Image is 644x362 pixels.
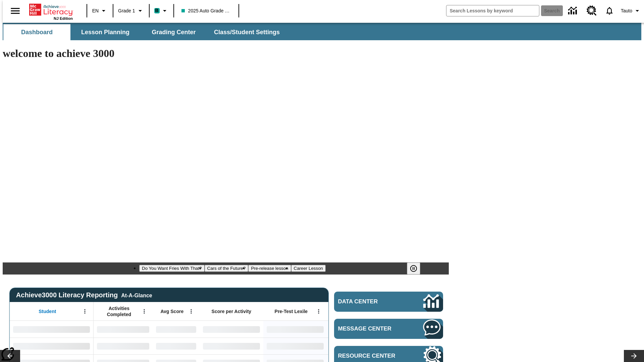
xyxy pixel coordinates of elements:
[186,306,196,316] button: Open Menu
[121,291,152,299] div: At-A-Glance
[334,292,443,312] a: Data Center
[291,265,326,272] button: Slide 4 Career Lesson
[155,6,159,15] span: B
[618,5,644,17] button: Profile/Settings
[29,2,73,20] div: Home
[39,308,56,314] span: Student
[446,5,539,16] input: search field
[407,262,420,275] button: Pause
[338,353,403,359] span: Resource Center
[212,308,252,314] span: Score per Activity
[338,298,401,305] span: Data Center
[181,7,231,14] span: 2025 Auto Grade 1 A
[583,2,601,20] a: Resource Center, Will open in new tab
[338,325,403,332] span: Message Center
[624,350,644,362] button: Lesson carousel, Next
[94,321,153,338] div: No Data,
[564,2,583,20] a: Data Center
[3,47,449,60] h1: welcome to achieve 3000
[248,265,291,272] button: Slide 3 Pre-release lesson
[152,28,196,36] span: Grading Center
[153,338,200,354] div: No Data,
[139,265,205,272] button: Slide 1 Do You Want Fries With That?
[601,2,618,19] a: Notifications
[140,24,207,40] button: Grading Center
[209,24,285,40] button: Class/Student Settings
[205,265,249,272] button: Slide 2 Cars of the Future?
[16,291,152,299] span: Achieve3000 Literacy Reporting
[21,28,53,36] span: Dashboard
[407,262,427,275] div: Pause
[94,338,153,354] div: No Data,
[72,24,139,40] button: Lesson Planning
[334,319,443,339] a: Message Center
[3,24,70,40] button: Dashboard
[5,1,25,21] button: Open side menu
[153,321,200,338] div: No Data,
[97,305,141,317] span: Activities Completed
[152,5,171,17] button: Boost Class color is teal. Change class color
[3,24,286,40] div: SubNavbar
[81,28,129,36] span: Lesson Planning
[115,5,147,17] button: Grade: Grade 1, Select a grade
[214,28,280,36] span: Class/Student Settings
[29,3,73,16] a: Home
[139,306,149,316] button: Open Menu
[314,306,324,316] button: Open Menu
[275,308,308,314] span: Pre-Test Lexile
[621,7,632,14] span: Tauto
[54,16,73,20] span: NJ Edition
[3,23,641,40] div: SubNavbar
[92,7,99,14] span: EN
[160,308,183,314] span: Avg Score
[118,7,135,14] span: Grade 1
[89,5,111,17] button: Language: EN, Select a language
[80,306,90,316] button: Open Menu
